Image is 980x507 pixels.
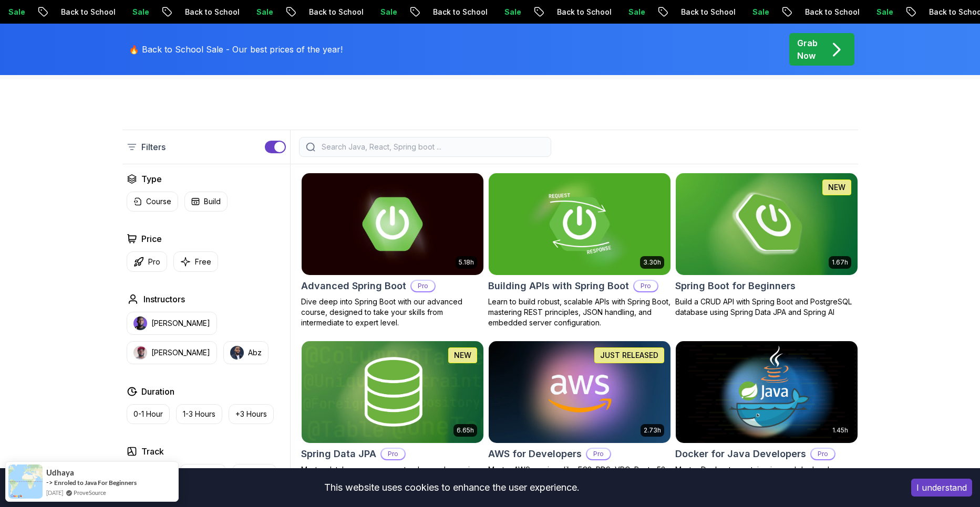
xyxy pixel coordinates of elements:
p: Master AWS services like EC2, RDS, VPC, Route 53, and Docker to deploy and manage scalable cloud ... [488,464,671,496]
p: 1.45h [832,426,848,435]
p: Pro [634,281,657,291]
button: Accept cookies [911,479,972,497]
p: Sale [107,7,140,17]
h2: Type [141,173,162,185]
p: Sale [851,7,884,17]
button: instructor imgAbz [223,341,269,364]
p: Grab Now [797,37,818,62]
p: Filters [141,141,166,153]
p: Abz [248,347,262,358]
p: Back to School [159,7,231,17]
h2: Building APIs with Spring Boot [488,279,629,293]
p: +3 Hours [235,409,267,419]
p: Back to School [655,7,727,17]
p: Master Docker to containerize and deploy Java applications efficiently. From basics to advanced J... [675,464,858,506]
img: Spring Data JPA card [302,341,483,443]
div: This website uses cookies to enhance the user experience. [8,476,895,499]
p: Sale [727,7,760,17]
a: Spring Data JPA card6.65hNEWSpring Data JPAProMaster database management, advanced querying, and ... [301,341,484,485]
p: Pro [381,449,405,459]
button: Dev Ops [232,464,276,484]
p: Master database management, advanced querying, and expert data handling with ease [301,464,484,485]
a: ProveSource [74,488,106,497]
img: instructor img [230,346,244,360]
span: [DATE] [46,488,63,497]
span: -> [46,478,53,487]
img: instructor img [133,346,147,360]
a: Enroled to Java For Beginners [54,479,137,487]
button: Free [173,251,218,272]
p: 1-3 Hours [183,409,215,419]
p: NEW [828,182,845,193]
img: Building APIs with Spring Boot card [489,173,670,275]
a: Advanced Spring Boot card5.18hAdvanced Spring BootProDive deep into Spring Boot with our advanced... [301,173,484,328]
p: Back to School [283,7,355,17]
p: Free [195,257,211,267]
button: Build [184,192,228,212]
p: 🔥 Back to School Sale - Our best prices of the year! [129,43,343,56]
p: Learn to build robust, scalable APIs with Spring Boot, mastering REST principles, JSON handling, ... [488,297,671,328]
a: Building APIs with Spring Boot card3.30hBuilding APIs with Spring BootProLearn to build robust, s... [488,173,671,328]
p: Pro [587,449,610,459]
img: Advanced Spring Boot card [302,173,483,275]
p: 1.67h [832,258,848,267]
p: 5.18h [459,258,474,267]
img: AWS for Developers card [489,341,670,443]
h2: Spring Boot for Beginners [675,279,796,293]
p: [PERSON_NAME] [151,347,210,358]
input: Search Java, React, Spring boot ... [319,142,544,152]
a: Docker for Java Developers card1.45hDocker for Java DevelopersProMaster Docker to containerize an... [675,341,858,506]
button: 1-3 Hours [176,404,222,424]
p: Back to School [903,7,975,17]
p: 2.73h [644,426,661,435]
button: Back End [180,464,226,484]
img: instructor img [133,316,147,330]
p: Pro [811,449,834,459]
p: Back to School [779,7,851,17]
h2: Docker for Java Developers [675,447,806,461]
p: Sale [231,7,264,17]
button: instructor img[PERSON_NAME] [127,312,217,335]
p: Sale [603,7,636,17]
a: AWS for Developers card2.73hJUST RELEASEDAWS for DevelopersProMaster AWS services like EC2, RDS, ... [488,341,671,496]
p: Pro [148,257,160,267]
p: JUST RELEASED [600,350,658,361]
h2: Advanced Spring Boot [301,279,406,293]
h2: Spring Data JPA [301,447,376,461]
p: 0-1 Hour [133,409,163,419]
p: 6.65h [457,426,474,435]
p: Pro [411,281,435,291]
p: Build [204,196,221,207]
span: Udhaya [46,468,74,477]
p: [PERSON_NAME] [151,318,210,329]
button: instructor img[PERSON_NAME] [127,341,217,364]
a: Spring Boot for Beginners card1.67hNEWSpring Boot for BeginnersBuild a CRUD API with Spring Boot ... [675,173,858,318]
p: NEW [454,350,471,361]
p: Back to School [531,7,603,17]
h2: Track [141,445,164,458]
button: 0-1 Hour [127,404,170,424]
img: Docker for Java Developers card [676,341,858,443]
h2: Duration [141,385,174,398]
button: Pro [127,251,167,272]
button: Course [127,192,178,212]
p: Back to School [407,7,479,17]
p: Dive deep into Spring Boot with our advanced course, designed to take your skills from intermedia... [301,297,484,328]
img: provesource social proof notification image [8,464,43,499]
p: Course [146,196,171,207]
h2: Price [141,233,162,245]
h2: Instructors [143,293,185,305]
p: Back to School [35,7,107,17]
p: Build a CRUD API with Spring Boot and PostgreSQL database using Spring Data JPA and Spring AI [675,297,858,318]
p: Sale [355,7,388,17]
button: +3 Hours [229,404,274,424]
p: Sale [479,7,512,17]
h2: AWS for Developers [488,447,582,461]
p: 3.30h [643,258,661,267]
img: Spring Boot for Beginners card [671,171,862,277]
